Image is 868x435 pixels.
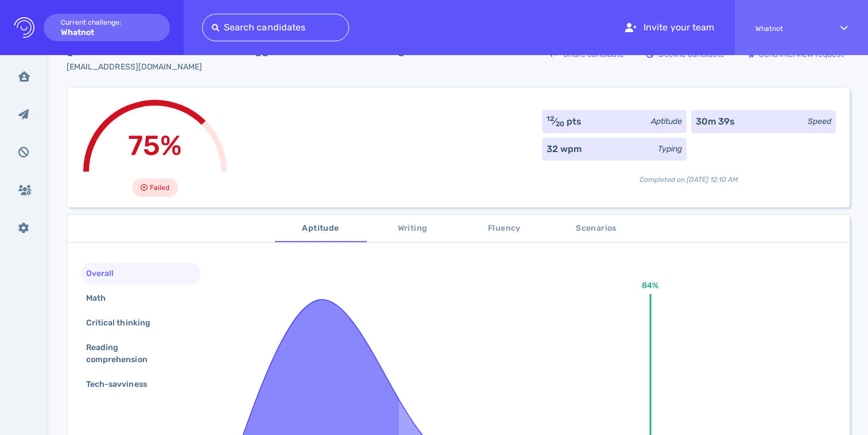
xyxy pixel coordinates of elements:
[658,143,682,155] div: Typing
[542,165,836,185] div: Completed on [DATE] 12:10 AM
[128,129,182,162] span: 75%
[84,290,119,306] div: Math
[642,281,658,290] text: 84%
[84,265,127,282] div: Overall
[374,222,452,236] span: Writing
[696,115,735,129] div: 30m 39s
[755,25,820,33] span: Whatnot
[547,115,582,129] div: ⁄ pts
[651,115,682,127] div: Aptitude
[84,376,161,393] div: Tech-savviness
[547,115,554,123] sup: 12
[547,142,582,156] div: 32 wpm
[150,181,169,195] span: Failed
[282,222,360,236] span: Aptitude
[556,120,564,128] sub: 20
[557,222,635,236] span: Scenarios
[808,115,831,127] div: Speed
[84,314,164,331] div: Critical thinking
[67,61,431,73] div: Click to copy the email address
[84,339,189,368] div: Reading comprehension
[466,222,544,236] span: Fluency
